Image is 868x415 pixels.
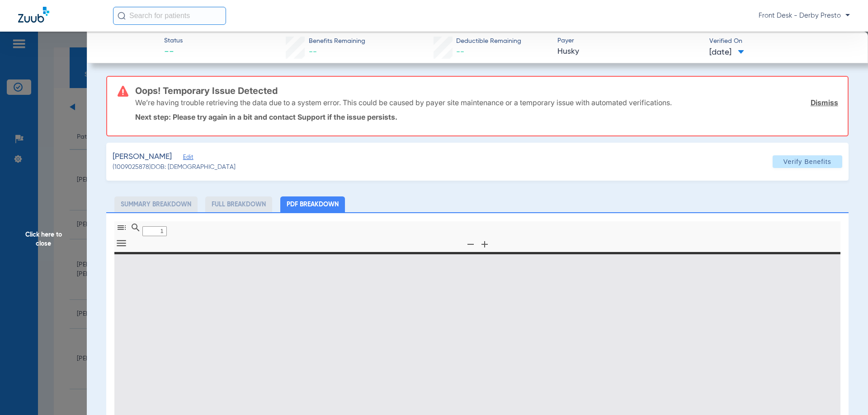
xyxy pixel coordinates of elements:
span: (1009025878) DOB: [DEMOGRAPHIC_DATA] [113,163,236,172]
img: error-icon [118,86,128,97]
pdf-shy-button: Toggle Sidebar [114,228,128,234]
p: Next step: Please try again in a bit and contact Support if the issue persists. [135,112,838,121]
span: Husky [557,46,702,57]
span: Benefits Remaining [309,37,365,46]
span: [PERSON_NAME] [113,151,172,163]
span: [DATE] [709,47,744,58]
button: Verify Benefits [773,155,842,168]
button: Find in Document [128,221,143,234]
li: Summary Breakdown [114,196,198,212]
input: Search for patients [113,7,226,25]
button: Tools [114,238,129,250]
pdf-shy-button: Zoom Out [463,244,477,251]
p: We’re having trouble retrieving the data due to a system error. This could be caused by payer sit... [135,98,672,107]
iframe: Chat Widget [823,372,868,415]
li: Full Breakdown [205,196,272,212]
button: Toggle Sidebar [114,221,129,234]
span: Front Desk - Derby Presto [759,11,850,20]
pdf-shy-button: Zoom In [477,244,491,251]
button: Zoom Out [463,238,478,251]
span: Payer [557,36,702,46]
span: -- [456,48,464,56]
span: -- [164,46,183,59]
span: Deductible Remaining [456,37,521,46]
a: Dismiss [811,98,838,107]
span: Status [164,36,183,46]
li: PDF Breakdown [280,196,345,212]
span: Verified On [709,37,854,46]
span: Verify Benefits [783,158,831,165]
button: Zoom In [477,238,492,251]
span: Edit [183,154,191,163]
img: Search Icon [118,12,126,20]
input: Page [142,226,167,236]
span: -- [309,48,317,56]
pdf-shy-button: Find in Document [128,228,142,234]
h3: Oops! Temporary Issue Detected [135,86,838,95]
img: Zuub Logo [18,7,49,23]
svg: Tools [115,237,127,249]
